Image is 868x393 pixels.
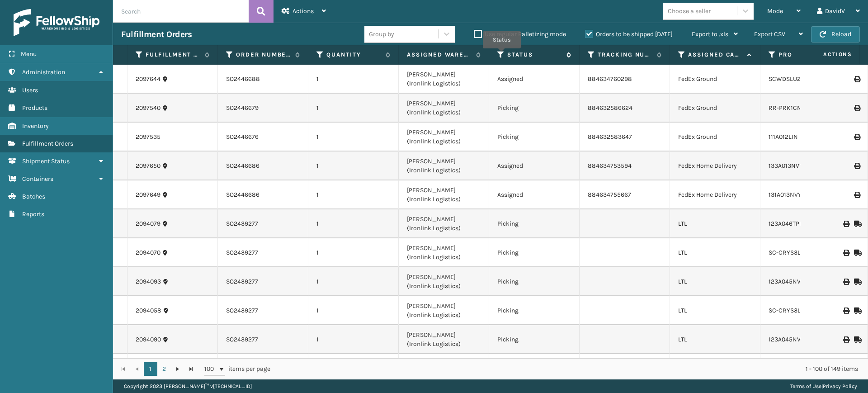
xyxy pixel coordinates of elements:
[668,6,711,16] div: Choose a seller
[22,175,53,183] span: Containers
[769,278,804,285] a: 123A045NVY
[588,133,632,141] a: 884632583647
[171,362,184,376] a: Go to the next page
[136,133,160,142] a: 2097535
[778,51,833,59] label: Product SKU
[218,65,308,94] td: SO2446688
[22,122,49,130] span: Inventory
[236,51,291,59] label: Order Number
[769,133,798,141] a: 111A012LIN
[854,221,859,227] i: Mark as Shipped
[308,296,399,325] td: 1
[136,190,160,199] a: 2097649
[670,296,760,325] td: LTL
[399,238,489,267] td: [PERSON_NAME] (Ironlink Logistics)
[843,250,849,256] i: Print BOL
[489,238,580,267] td: Picking
[790,379,857,393] div: |
[688,51,743,59] label: Assigned Carrier Service
[854,336,859,343] i: Mark as Shipped
[22,104,47,112] span: Products
[588,191,631,199] a: 884634755667
[588,162,632,170] a: 884634753594
[670,354,760,383] td: LTL
[795,47,858,62] span: Actions
[399,123,489,152] td: [PERSON_NAME] (Ironlink Logistics)
[407,51,472,59] label: Assigned Warehouse
[769,249,818,256] a: SC-CRYS3LU2001
[21,50,37,58] span: Menu
[308,152,399,180] td: 1
[399,296,489,325] td: [PERSON_NAME] (Ironlink Logistics)
[598,51,652,59] label: Tracking Number
[218,267,308,296] td: SO2439277
[22,210,44,218] span: Reports
[823,383,857,389] a: Privacy Policy
[144,362,157,376] a: 1
[136,161,160,170] a: 2097650
[136,277,161,286] a: 2094093
[843,221,849,227] i: Print BOL
[218,94,308,123] td: SO2446679
[489,296,580,325] td: Picking
[399,152,489,180] td: [PERSON_NAME] (Ironlink Logistics)
[790,383,821,389] a: Terms of Use
[588,104,632,112] a: 884632586624
[854,76,859,82] i: Print Label
[308,354,399,383] td: 1
[326,51,381,59] label: Quantity
[754,30,785,38] span: Export CSV
[769,220,803,227] a: 123A046TPE
[136,335,161,344] a: 2094090
[854,105,859,111] i: Print Label
[670,180,760,209] td: FedEx Home Delivery
[769,104,817,112] a: RR-PRK1CM2022
[769,162,803,170] a: 133A013NVY
[670,152,760,180] td: FedEx Home Delivery
[843,308,849,314] i: Print BOL
[22,86,38,94] span: Users
[489,65,580,94] td: Assigned
[489,267,580,296] td: Picking
[218,123,308,152] td: SO2446676
[767,7,783,15] span: Mode
[308,180,399,209] td: 1
[811,26,860,43] button: Reload
[585,30,673,38] label: Orders to be shipped [DATE]
[670,267,760,296] td: LTL
[588,75,632,83] a: 884634760298
[854,163,859,169] i: Print Label
[670,123,760,152] td: FedEx Ground
[308,267,399,296] td: 1
[308,325,399,354] td: 1
[136,75,160,84] a: 2097644
[769,307,818,314] a: SC-CRYS3LU2001
[670,65,760,94] td: FedEx Ground
[474,30,566,38] label: Use regular Palletizing mode
[854,308,859,314] i: Mark as Shipped
[854,250,859,256] i: Mark as Shipped
[489,152,580,180] td: Assigned
[22,68,65,76] span: Administration
[184,362,198,376] a: Go to the last page
[670,325,760,354] td: LTL
[692,30,728,38] span: Export to .xls
[399,267,489,296] td: [PERSON_NAME] (Ironlink Logistics)
[489,94,580,123] td: Picking
[670,238,760,267] td: LTL
[22,157,70,165] span: Shipment Status
[854,134,859,140] i: Print Label
[670,94,760,123] td: FedEx Ground
[218,354,308,383] td: SO2439276
[769,336,804,343] a: 123A045NVY
[218,152,308,180] td: SO2446686
[136,104,160,113] a: 2097540
[218,180,308,209] td: SO2446686
[22,193,45,200] span: Batches
[308,94,399,123] td: 1
[670,209,760,238] td: LTL
[854,279,859,285] i: Mark as Shipped
[292,7,314,15] span: Actions
[489,325,580,354] td: Picking
[204,362,270,376] span: items per page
